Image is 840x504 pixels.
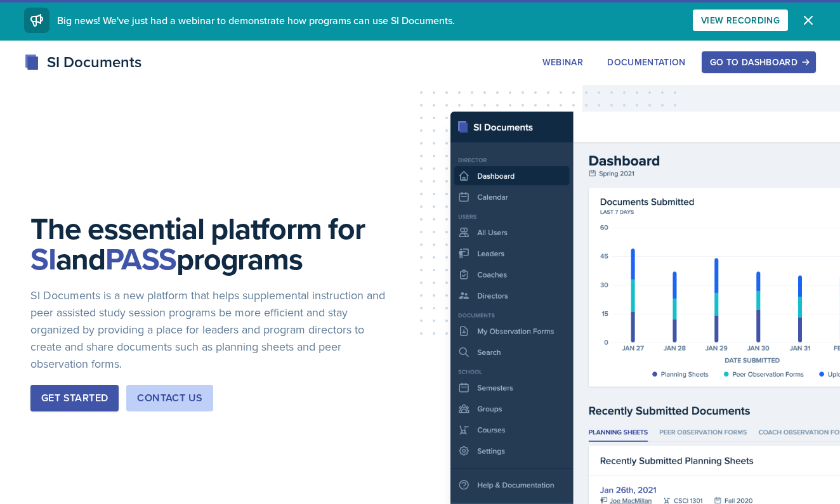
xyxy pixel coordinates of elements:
[30,385,119,411] button: Get Started
[41,391,108,406] div: Get Started
[702,51,816,73] button: Go to Dashboard
[701,15,780,25] div: View Recording
[24,51,141,74] div: SI Documents
[57,13,455,27] span: Big news! We've just had a webinar to demonstrate how programs can use SI Documents.
[607,57,686,67] div: Documentation
[534,51,591,73] button: Webinar
[599,51,694,73] button: Documentation
[693,10,788,31] button: View Recording
[710,57,808,67] div: Go to Dashboard
[126,385,213,411] button: Contact Us
[137,391,202,406] div: Contact Us
[542,57,583,67] div: Webinar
